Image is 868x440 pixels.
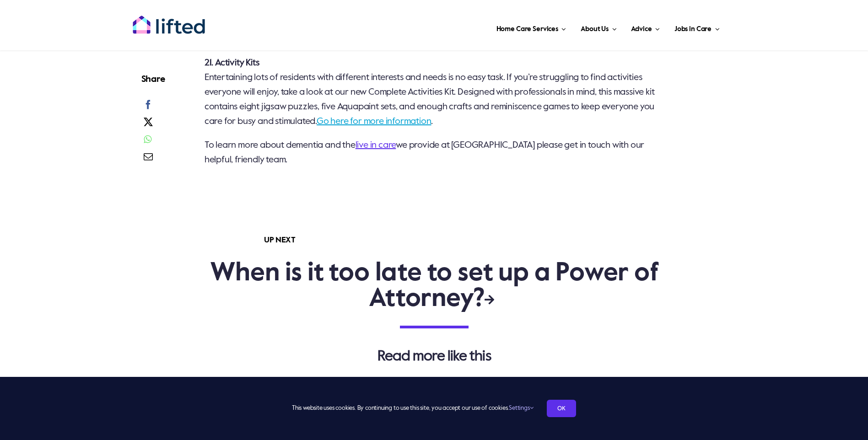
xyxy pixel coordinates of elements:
[494,14,569,41] a: Home Care Services
[210,261,659,312] a: When is it too late to set up a Power of Attorney?
[132,15,205,24] a: lifted-logo
[581,22,609,37] span: About Us
[205,59,259,68] strong: 21. Activity Kits
[356,141,396,150] a: live in care
[141,133,154,150] a: WhatsApp
[377,349,491,364] strong: Read more like this
[141,116,156,133] a: X
[547,400,576,417] a: OK
[628,14,662,41] a: Advice
[631,22,652,37] span: Advice
[317,117,431,126] a: Go here for more information
[509,405,533,411] a: Settings
[205,56,664,129] p: Entertaining lots of residents with different interests and needs is no easy task. If you’re stru...
[578,14,619,41] a: About Us
[141,150,156,168] a: Email
[264,236,296,244] strong: UP NEXT
[292,401,533,416] span: This website uses cookies. By continuing to use this site, you accept our use of cookies.
[141,98,156,116] a: Facebook
[496,22,558,37] span: Home Care Services
[235,14,722,41] nav: Main Menu
[205,138,664,167] p: To learn more about dementia and the we provide at [GEOGRAPHIC_DATA] please get in touch with our...
[141,73,165,86] h4: Share
[485,294,494,305] a: Link to https://www.liftedcare.com/news/when-is-it-too-late-to-set-up-a-power-of-attorney/
[672,14,722,41] a: Jobs in Care
[674,22,712,37] span: Jobs in Care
